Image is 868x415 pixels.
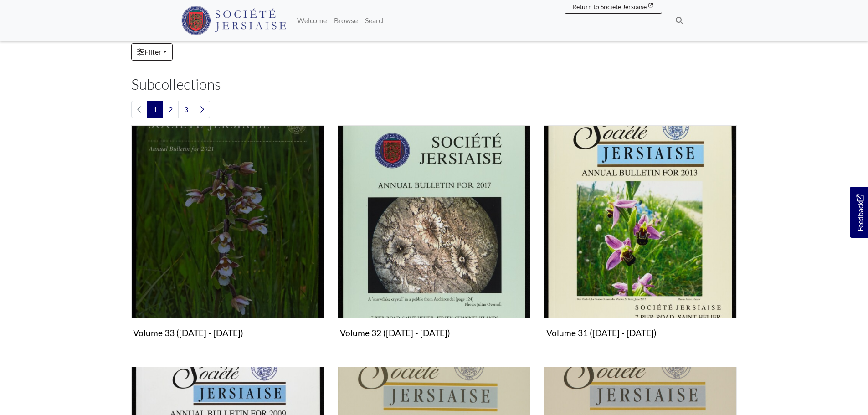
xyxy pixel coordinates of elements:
[293,11,330,30] a: Welcome
[124,125,331,356] div: Subcollection
[163,101,179,118] a: Goto page 2
[330,11,361,30] a: Browse
[131,101,148,118] li: Previous page
[181,4,287,37] a: Société Jersiaise logo
[572,3,647,10] span: Return to Société Jersiaise
[537,125,744,356] div: Subcollection
[181,6,287,35] img: Société Jersiaise
[131,43,173,61] a: Filter
[544,125,737,318] img: Volume 31 (2013 - 2016)
[338,125,530,342] a: Volume 32 (2017 - 2020) Volume 32 ([DATE] - [DATE])
[544,125,737,342] a: Volume 31 (2013 - 2016) Volume 31 ([DATE] - [DATE])
[850,187,868,238] a: Would you like to provide feedback?
[131,125,324,342] a: Volume 33 (2021 - 2024) Volume 33 ([DATE] - [DATE])
[131,101,737,118] nav: pagination
[854,194,865,231] span: Feedback
[338,125,530,318] img: Volume 32 (2017 - 2020)
[361,11,390,30] a: Search
[178,101,194,118] a: Goto page 3
[131,76,737,93] h2: Subcollections
[131,125,324,318] img: Volume 33 (2021 - 2024)
[194,101,210,118] a: Next page
[147,101,163,118] span: Goto page 1
[331,125,537,356] div: Subcollection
